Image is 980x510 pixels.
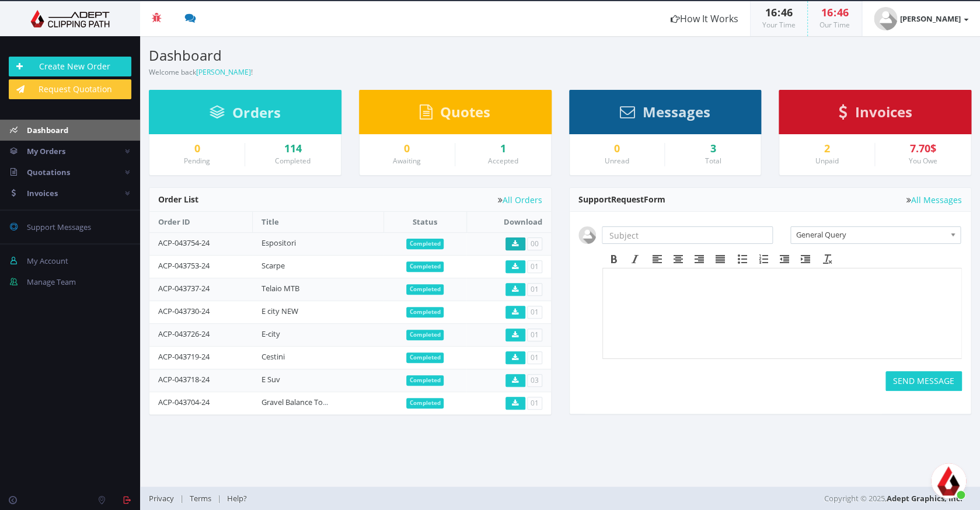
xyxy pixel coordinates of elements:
a: Orders [210,110,280,120]
span: My Account [27,256,68,266]
div: 3 [674,143,752,155]
span: : [833,5,837,19]
span: Completed [406,398,444,408]
span: General Query [796,227,945,242]
span: Copyright © 2025, [824,492,962,504]
button: SEND MESSAGE [885,371,962,391]
a: E Suv [261,374,280,385]
th: Status [383,212,466,232]
img: user_default.jpg [578,226,596,244]
div: Align right [689,251,710,267]
strong: [PERSON_NAME] [900,13,961,24]
a: Adept Graphics, Inc. [887,493,962,504]
div: Justify [710,251,731,267]
span: Messages [643,102,710,121]
small: Unread [605,156,629,166]
small: Total [705,156,721,166]
a: ACP-043718-24 [158,374,210,385]
a: Help? [221,493,253,504]
span: Completed [406,375,444,386]
th: Download [466,212,551,232]
a: Privacy [149,493,180,504]
span: Invoices [855,102,912,121]
a: ACP-043754-24 [158,237,210,248]
a: 1 [464,143,542,155]
span: 16 [765,5,777,19]
span: Completed [406,239,444,249]
a: Request Quotation [9,79,131,99]
span: Quotations [27,167,70,177]
small: Completed [275,156,311,166]
a: 0 [158,143,236,155]
span: Completed [406,261,444,272]
span: Support Form [578,194,665,205]
a: [PERSON_NAME] [862,1,980,36]
span: Completed [406,330,444,340]
a: 0 [368,143,446,155]
span: My Orders [27,146,65,156]
th: Order ID [149,212,253,232]
small: You Owe [909,156,937,166]
a: ACP-043730-24 [158,306,210,316]
span: 16 [821,5,833,19]
span: 46 [837,5,849,19]
small: Accepted [488,156,518,166]
div: Bullet list [732,251,753,267]
a: Create New Order [9,57,131,76]
div: Bold [604,251,625,267]
span: Completed [406,352,444,363]
div: Decrease indent [774,251,795,267]
small: Your Time [762,20,796,30]
a: 114 [254,143,332,155]
img: Adept Graphics [9,10,131,27]
div: Clear formatting [817,251,838,267]
a: ACP-043726-24 [158,329,210,339]
span: 46 [781,5,793,19]
span: Order List [158,194,198,205]
div: Align left [647,251,668,267]
div: Increase indent [795,251,816,267]
small: Our Time [819,20,850,30]
a: All Orders [498,195,542,204]
span: Quotes [440,102,490,121]
div: 7.70$ [884,143,962,155]
a: ACP-043737-24 [158,283,210,294]
h3: Dashboard [149,48,552,63]
a: ACP-043704-24 [158,397,210,407]
a: ACP-043719-24 [158,351,210,362]
a: [PERSON_NAME] [196,67,251,77]
a: Telaio MTB [261,283,299,294]
input: Subject [602,226,773,244]
a: How It Works [659,1,750,36]
small: Awaiting [393,156,421,166]
a: Messages [620,109,710,120]
img: user_default.jpg [874,7,897,30]
span: Support Messages [27,222,91,232]
span: Manage Team [27,277,76,287]
small: Unpaid [815,156,839,166]
a: Espositori [261,237,296,248]
a: Gravel Balance Touring [261,397,341,407]
span: Dashboard [27,125,68,135]
div: Numbered list [753,251,774,267]
a: All Messages [906,195,962,204]
a: Invoices [838,109,912,120]
a: 2 [788,143,866,155]
th: Title [253,212,384,232]
a: 0 [578,143,656,155]
span: Completed [406,284,444,295]
a: E city NEW [261,306,298,316]
div: Italic [625,251,646,267]
span: Invoices [27,188,58,198]
div: Align center [668,251,689,267]
small: Pending [184,156,210,166]
a: Aprire la chat [931,463,966,498]
span: Completed [406,307,444,317]
span: Request [611,194,644,205]
span: Orders [232,103,280,122]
